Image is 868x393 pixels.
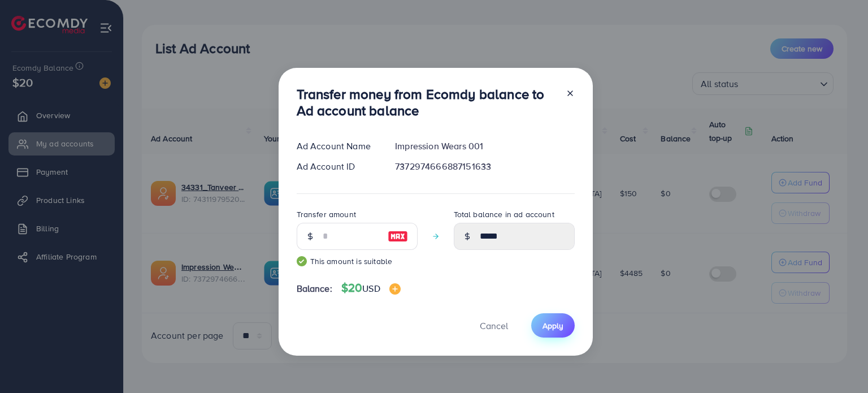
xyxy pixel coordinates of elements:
h3: Transfer money from Ecomdy balance to Ad account balance [297,86,557,119]
label: Total balance in ad account [454,209,554,220]
div: 7372974666887151633 [386,160,583,173]
label: Transfer amount [297,209,356,220]
img: image [389,283,401,295]
button: Apply [531,313,575,338]
iframe: Chat [820,342,860,385]
span: USD [362,282,380,295]
div: Impression Wears 001 [386,140,583,153]
span: Cancel [480,319,508,332]
span: Balance: [297,282,332,295]
img: image [388,230,408,243]
small: This amount is suitable [297,256,418,267]
div: Ad Account ID [288,160,387,173]
div: Ad Account Name [288,140,387,153]
h4: $20 [341,281,401,295]
button: Cancel [466,313,522,338]
span: Apply [542,320,563,331]
img: guide [297,256,307,266]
